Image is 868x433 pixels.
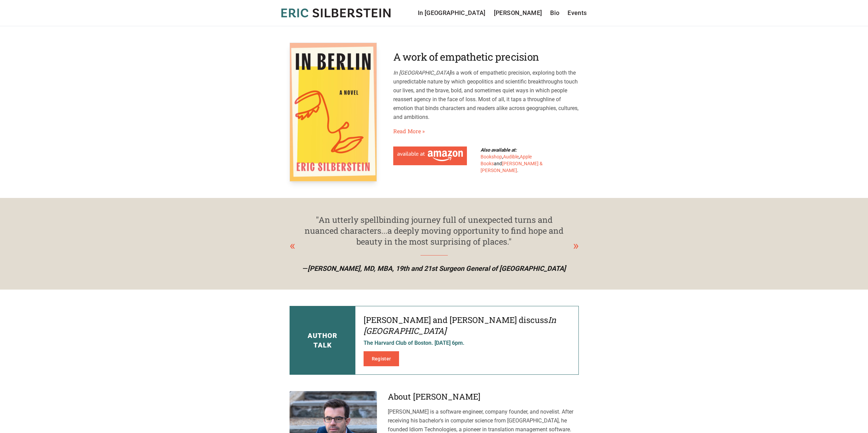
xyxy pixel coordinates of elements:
h3: Author Talk [308,331,337,350]
em: In [GEOGRAPHIC_DATA] [393,69,451,76]
a: Events [568,8,587,18]
a: Register [364,351,399,366]
div: Next slide [573,236,579,255]
a: [PERSON_NAME] & [PERSON_NAME] [481,161,543,173]
div: , , and . [481,146,551,174]
img: Available at Amazon [397,151,463,161]
p: is a work of empathetic precision, exploring both the unpredictable nature by which geopolitics a... [393,68,579,122]
span: » [422,127,425,135]
img: In Berlin [290,43,377,182]
a: In [GEOGRAPHIC_DATA] [418,8,486,18]
div: "An utterly spellbinding journey full of unexpected turns and nuanced characters...a deeply movin... [303,214,565,247]
a: Audible [503,154,519,159]
h2: A work of empathetic precision [393,51,579,63]
div: Previous slide [290,236,295,255]
b: Also available at: [481,147,517,153]
a: Bookshop [481,154,502,159]
a: [PERSON_NAME] [494,8,542,18]
a: Bio [550,8,559,18]
a: Available at Amazon [393,146,467,165]
span: [PERSON_NAME], MD, MBA, 19th and 21st Surgeon General of [GEOGRAPHIC_DATA] [308,264,566,273]
h3: About [PERSON_NAME] [388,391,579,402]
em: In [GEOGRAPHIC_DATA] [364,314,556,336]
a: Read More» [393,127,425,135]
p: The Harvard Club of Boston. [DATE] 6pm. [364,339,570,347]
div: 1 / 4 [290,214,579,273]
a: Apple Books [481,154,532,166]
p: — [295,264,573,273]
h4: [PERSON_NAME] and [PERSON_NAME] discuss [364,314,570,336]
